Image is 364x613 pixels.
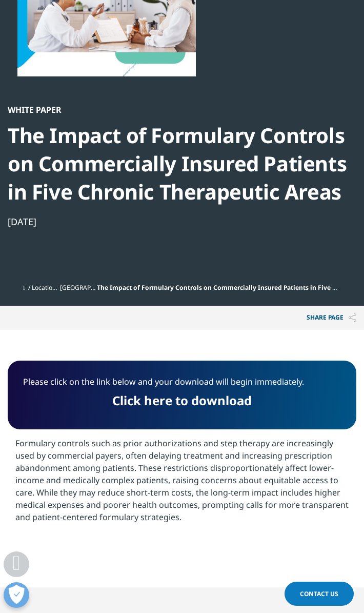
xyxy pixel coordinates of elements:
a: Locations [32,283,59,292]
a: Click here to download [112,392,252,409]
p: Share PAGE [299,306,364,330]
p: Please click on the link below and your download will begin immediately. [23,376,341,395]
button: Share PAGEShare PAGE [299,306,364,330]
p: Formulary controls such as prior authorizations and step therapy are increasingly used by commerc... [15,437,349,531]
div: White Paper [8,105,356,115]
div: [DATE] [8,215,356,228]
a: Contact Us [285,582,354,606]
button: Open Preferences [4,582,29,608]
span: Contact Us [300,589,338,598]
img: Share PAGE [349,313,356,322]
div: The Impact of Formulary Controls on Commercially Insured Patients in Five Chronic Therapeutic Areas [8,121,356,206]
a: [GEOGRAPHIC_DATA] [60,283,122,292]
